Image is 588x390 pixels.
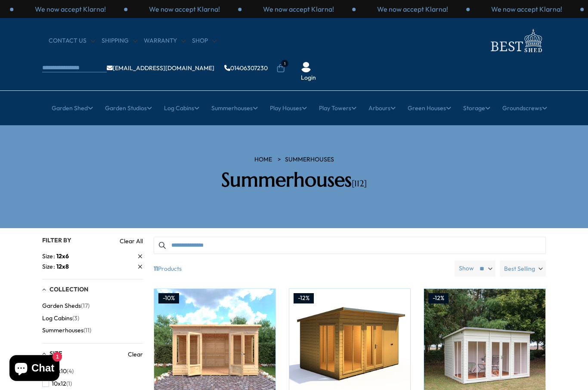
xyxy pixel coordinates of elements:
[319,97,356,119] a: Play Towers
[42,236,71,244] span: Filter By
[56,263,69,270] span: 12x8
[105,97,152,119] a: Garden Studios
[102,37,137,45] a: Shipping
[428,293,449,303] div: -12%
[50,350,62,357] span: Size
[276,64,285,73] a: 1
[149,4,220,14] p: We now accept Klarna!
[42,378,72,390] button: 10x12
[42,262,56,271] span: Size
[42,252,56,261] span: Size
[224,65,268,71] a: 01406307230
[192,37,217,45] a: Shop
[352,178,367,189] span: [112]
[52,97,93,119] a: Garden Shed
[270,97,307,119] a: Play Houses
[294,293,314,303] div: -12%
[301,62,311,72] img: User Icon
[241,4,356,14] div: 3 / 3
[356,4,470,14] div: 1 / 3
[486,27,546,55] img: logo
[42,300,90,312] button: Garden Sheds (17)
[42,327,84,334] span: Summerhouses
[56,252,69,260] span: 12x6
[50,285,88,293] span: Collection
[164,97,199,119] a: Log Cabins
[107,65,214,71] a: [EMAIL_ADDRESS][DOMAIN_NAME]
[263,4,334,14] p: We now accept Klarna!
[500,260,546,277] label: Best Selling
[127,4,241,14] div: 2 / 3
[301,74,316,82] a: Login
[42,302,81,310] span: Garden Sheds
[463,97,490,119] a: Storage
[72,315,79,322] span: (3)
[459,264,474,273] label: Show
[281,60,288,67] span: 1
[470,4,584,14] div: 2 / 3
[171,168,417,192] h2: Summerhouses
[128,350,143,359] a: Clear
[211,97,258,119] a: Summerhouses
[81,302,90,310] span: (17)
[49,37,95,45] a: CONTACT US
[42,315,72,322] span: Log Cabins
[285,155,334,164] a: Summerhouses
[42,324,91,337] button: Summerhouses (11)
[154,237,546,254] input: Search products
[52,380,66,387] span: 10x12
[502,97,547,119] a: Groundscrews
[144,37,186,45] a: Warranty
[67,368,74,375] span: (4)
[158,293,179,303] div: -10%
[254,155,272,164] a: HOME
[66,380,72,387] span: (1)
[368,97,396,119] a: Arbours
[42,312,79,325] button: Log Cabins (3)
[377,4,448,14] p: We now accept Klarna!
[408,97,451,119] a: Green Houses
[84,327,91,334] span: (11)
[7,355,62,383] inbox-online-store-chat: Shopify online store chat
[491,4,562,14] p: We now accept Klarna!
[13,4,127,14] div: 1 / 3
[154,260,158,277] b: 11
[504,260,535,277] span: Best Selling
[150,260,451,277] span: Products
[120,237,143,245] a: Clear All
[35,4,106,14] p: We now accept Klarna!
